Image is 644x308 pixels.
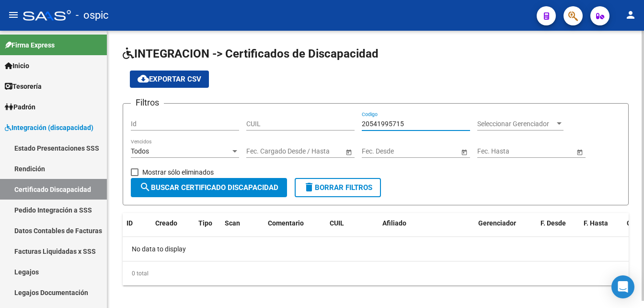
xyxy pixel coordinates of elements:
datatable-header-cell: Comentario [264,213,312,234]
input: Fecha inicio [477,147,512,155]
button: Open calendar [459,147,469,157]
span: Scan [225,219,240,227]
button: Buscar Certificado Discapacidad [131,178,287,197]
datatable-header-cell: Afiliado [379,213,474,234]
mat-icon: cloud_download [138,73,149,84]
mat-icon: search [139,181,151,193]
span: Padrón [5,102,35,112]
span: Afiliado [382,219,406,227]
span: CUIL [330,219,344,227]
div: No data to display [123,237,629,261]
h3: Filtros [131,96,164,109]
datatable-header-cell: Gerenciador [474,213,537,234]
span: Integración (discapacidad) [5,122,93,133]
input: Fecha inicio [246,147,281,155]
span: ID [126,219,133,227]
datatable-header-cell: Tipo [195,213,221,234]
button: Open calendar [344,147,354,157]
span: Buscar Certificado Discapacidad [139,183,278,192]
span: Gerenciador [478,219,516,227]
button: Borrar Filtros [295,178,381,197]
datatable-header-cell: Creado [151,213,195,234]
span: F. Hasta [584,219,608,227]
mat-icon: delete [303,181,315,193]
span: Tesorería [5,81,42,92]
datatable-header-cell: F. Hasta [580,213,623,234]
span: Comentario [268,219,304,227]
span: INTEGRACION -> Certificados de Discapacidad [123,47,379,60]
span: - ospic [76,5,109,26]
span: Tipo [198,219,212,227]
span: Seleccionar Gerenciador [477,120,555,128]
div: Open Intercom Messenger [611,275,634,298]
datatable-header-cell: ID [123,213,151,234]
button: Exportar CSV [130,71,209,88]
span: Mostrar sólo eliminados [142,166,214,178]
div: 0 total [123,261,629,285]
datatable-header-cell: CUIL [326,213,379,234]
datatable-header-cell: Scan [221,213,264,234]
input: Fecha fin [520,147,567,155]
span: Inicio [5,60,29,71]
span: Borrar Filtros [303,183,372,192]
span: Firma Express [5,40,55,50]
datatable-header-cell: F. Desde [537,213,580,234]
span: F. Desde [540,219,566,227]
span: Exportar CSV [138,75,201,83]
input: Fecha fin [289,147,336,155]
button: Open calendar [575,147,585,157]
mat-icon: person [625,9,636,21]
mat-icon: menu [8,9,19,21]
span: Todos [131,147,149,155]
input: Fecha fin [405,147,452,155]
input: Fecha inicio [362,147,397,155]
span: Creado [155,219,177,227]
